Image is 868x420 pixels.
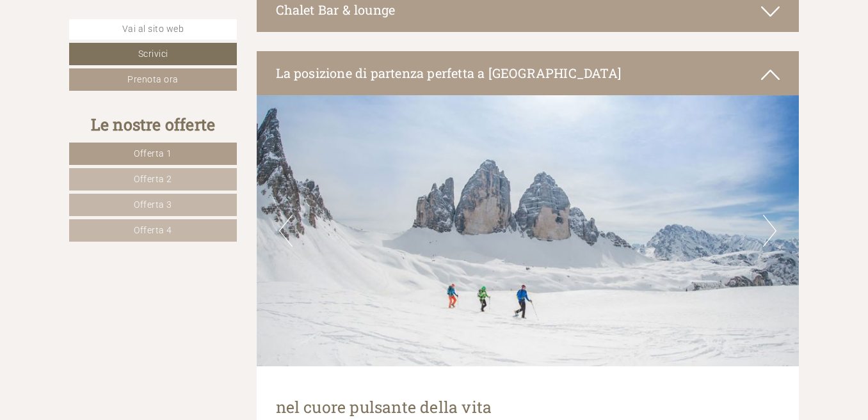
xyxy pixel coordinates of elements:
[279,215,293,247] button: Previous
[763,215,776,247] button: Next
[444,337,505,359] button: Invia
[69,68,237,91] a: Prenota ora
[134,148,172,159] span: Offerta 1
[134,174,172,184] span: Offerta 2
[257,51,800,95] div: La posizione di partenza perfetta a [GEOGRAPHIC_DATA]
[20,38,198,48] div: Hotel Simpaty
[69,19,237,40] a: Vai al sito web
[134,225,172,235] span: Offerta 4
[20,63,198,72] small: 10:10
[69,43,237,65] a: Scrivici
[69,113,237,136] div: Le nostre offerte
[134,199,172,210] span: Offerta 3
[276,398,780,416] h1: nel cuore pulsante della vita
[223,10,281,32] div: martedì
[10,35,204,74] div: Buon giorno, come possiamo aiutarla?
